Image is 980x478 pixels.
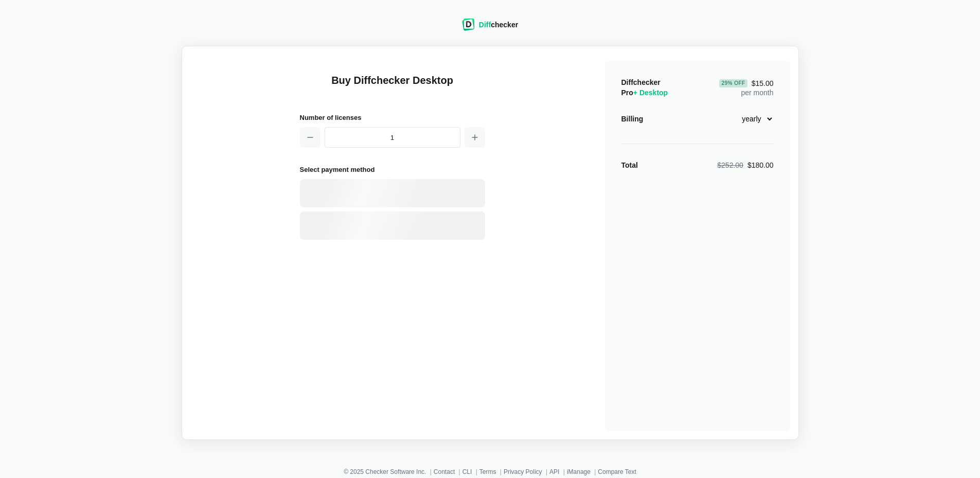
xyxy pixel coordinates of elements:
h1: Buy Diffchecker Desktop [300,73,485,100]
a: Compare Text [598,468,636,475]
div: per month [719,77,773,98]
a: Contact [434,468,455,475]
span: Diff [479,21,491,29]
span: $252.00 [717,161,743,169]
span: Diffchecker [621,78,661,86]
a: Terms [479,468,496,475]
a: Diffchecker logoDiffchecker [462,24,518,32]
a: CLI [462,468,472,475]
a: Privacy Policy [504,468,542,475]
h2: Number of licenses [300,112,485,123]
input: 1 [325,127,460,148]
span: Pro [621,88,668,97]
div: 29 % Off [719,79,747,87]
span: + Desktop [633,88,668,97]
span: $15.00 [719,79,773,87]
div: Billing [621,114,644,124]
a: iManage [567,468,591,475]
a: API [549,468,559,475]
img: Diffchecker logo [462,19,475,31]
div: checker [479,20,518,30]
h2: Select payment method [300,164,485,175]
div: $180.00 [717,160,773,170]
li: © 2025 Checker Software Inc. [344,467,434,477]
strong: Total [621,161,638,169]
